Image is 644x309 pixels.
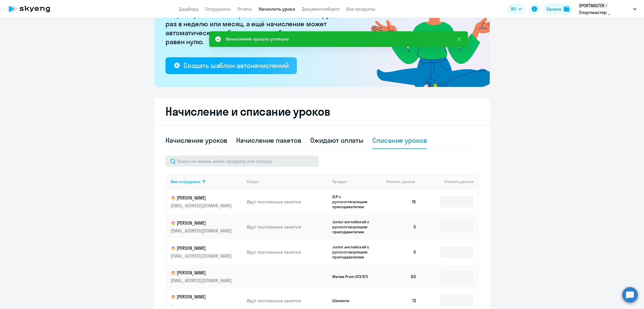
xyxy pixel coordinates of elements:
span: Остаток уроков [386,179,415,184]
button: RU [507,3,525,15]
p: [PERSON_NAME] больше не придётся начислять вручную. Например, можно настроить начисление для сотр... [165,1,356,46]
div: Начисление прошло успешно [226,35,289,42]
p: Junior английский с русскоговорящим преподавателем [332,244,374,260]
img: child [171,246,176,251]
img: balance [564,6,569,12]
div: Имя сотрудника [171,179,200,184]
div: Статус [247,179,259,184]
a: Все продукты [346,6,375,12]
p: [PERSON_NAME] [171,245,233,252]
p: KLP с русскоговорящим преподавателем [332,194,374,209]
span: RU [511,6,516,12]
button: Балансbalance [543,3,573,15]
p: Шахматы [332,298,374,303]
button: Создать шаблон автоначислений [165,57,297,74]
img: child [171,294,176,300]
a: child[PERSON_NAME][EMAIL_ADDRESS][DOMAIN_NAME] [171,220,242,234]
div: Продукт [332,179,347,184]
p: Матем Prem ОГЭ/ЕГЭ [332,274,374,279]
div: Ожидают оплаты [310,136,364,145]
h2: Начисление и списание уроков [165,105,479,118]
p: Идут постоянные занятия [247,224,328,230]
div: Имя сотрудника [171,179,242,184]
img: child [171,195,176,201]
div: Остаток уроков [386,179,421,184]
a: Документооборот [302,6,340,12]
td: 0 [382,239,421,265]
a: Начислить уроки [259,6,295,12]
p: [EMAIL_ADDRESS][DOMAIN_NAME] [171,203,233,209]
p: [EMAIL_ADDRESS][DOMAIN_NAME] [171,228,233,234]
p: Junior английский с русскоговорящим преподавателем [332,219,374,234]
input: Поиск по имени, email, продукту или статусу [165,156,319,167]
p: [PERSON_NAME] [171,270,233,276]
td: 60 [382,265,421,289]
div: Начисление уроков [165,136,227,145]
div: Статус [247,179,328,184]
td: 16 [382,189,421,214]
p: [EMAIL_ADDRESS][DOMAIN_NAME] [171,253,233,259]
p: Идут постоянные занятия [247,199,328,205]
p: [PERSON_NAME] [171,220,233,227]
div: Баланс [547,6,562,12]
p: Идут постоянные занятия [247,298,328,304]
p: [EMAIL_ADDRESS][DOMAIN_NAME] [171,277,233,284]
td: 0 [382,214,421,239]
p: Идут постоянные занятия [247,249,328,255]
th: Списать уроков [421,174,478,189]
p: SPORTMASTER / Спортмастер _ Кафетерий, Остин Kids (предоплата) [579,2,631,16]
img: child [171,270,176,276]
div: Создать шаблон автоначислений [184,61,288,70]
p: [PERSON_NAME] [171,195,233,201]
a: Отчеты [237,6,252,12]
button: SPORTMASTER / Спортмастер _ Кафетерий, Остин Kids (предоплата) [576,2,639,16]
div: Продукт [332,179,382,184]
div: Начисление пакетов [236,136,301,145]
p: - [171,301,233,308]
a: child[PERSON_NAME][EMAIL_ADDRESS][DOMAIN_NAME] [171,270,242,284]
img: child [171,220,176,226]
a: child[PERSON_NAME][EMAIL_ADDRESS][DOMAIN_NAME] [171,245,242,259]
a: child[PERSON_NAME]- [171,294,242,308]
a: child[PERSON_NAME][EMAIL_ADDRESS][DOMAIN_NAME] [171,195,242,209]
a: Дашборд [179,6,198,12]
p: [PERSON_NAME] [171,294,233,300]
a: Сотрудники [205,6,231,12]
div: Списание уроков [372,136,427,145]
